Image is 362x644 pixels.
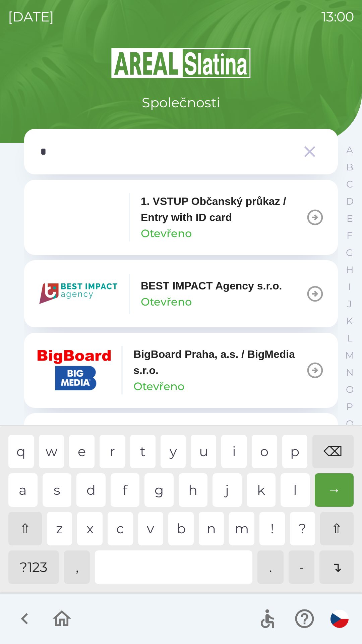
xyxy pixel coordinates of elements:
img: 2b97c562-aa79-431c-8535-1d442bf6d9d0.png [38,274,118,314]
button: Bossard CZ s.r.o.Otevřeno [24,413,338,480]
p: [DATE] [8,7,54,27]
p: I [348,281,351,293]
p: H [346,264,354,276]
p: E [347,213,353,224]
button: M [341,347,358,364]
p: 1. VSTUP Občanský průkaz / Entry with ID card [141,193,306,225]
p: A [346,144,353,156]
button: K [341,313,358,330]
img: 7972f2c8-5e35-4a97-83aa-5000debabc4e.jpg [38,350,111,390]
button: Q [341,415,358,432]
button: J [341,296,358,313]
button: G [341,244,358,261]
p: M [345,350,354,361]
button: BigBoard Praha, a.s. / BigMedia s.r.o.Otevřeno [24,333,338,408]
button: B [341,159,358,176]
button: N [341,364,358,381]
button: L [341,330,358,347]
button: BEST IMPACT Agency s.r.o.Otevřeno [24,260,338,327]
p: C [346,178,353,190]
p: 13:00 [321,7,354,27]
p: BigBoard Praha, a.s. / BigMedia s.r.o. [133,346,306,378]
p: D [346,196,354,207]
button: F [341,227,358,244]
p: O [346,384,354,395]
p: Otevřeno [141,294,192,310]
p: B [346,161,353,173]
p: Otevřeno [133,378,184,394]
img: 79c93659-7a2c-460d-85f3-2630f0b529cc.png [38,197,118,237]
p: Otevřeno [141,225,192,241]
button: A [341,142,358,159]
button: O [341,381,358,398]
p: BEST IMPACT Agency s.r.o. [141,278,282,294]
img: Logo [24,47,338,79]
button: H [341,261,358,278]
button: C [341,176,358,193]
p: G [346,247,353,259]
p: K [346,315,353,327]
p: Společnosti [142,93,220,113]
p: J [347,298,352,310]
img: cs flag [330,610,349,628]
p: F [347,230,353,241]
p: N [346,367,354,378]
button: 1. VSTUP Občanský průkaz / Entry with ID cardOtevřeno [24,180,338,255]
button: D [341,193,358,210]
button: I [341,278,358,296]
button: E [341,210,358,227]
p: L [347,332,352,344]
p: Q [346,418,354,430]
button: P [341,398,358,415]
p: P [346,401,353,413]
